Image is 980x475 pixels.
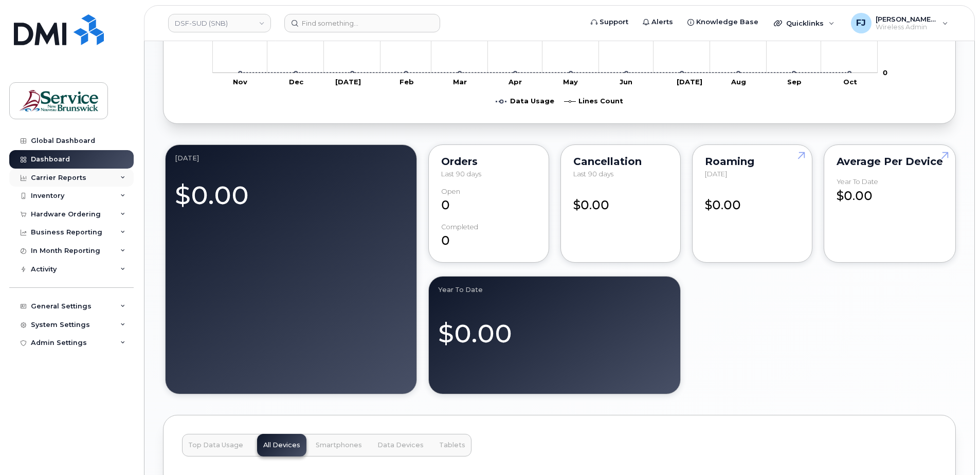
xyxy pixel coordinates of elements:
[843,78,857,86] tspan: Oct
[371,434,430,456] button: Data Devices
[705,157,800,166] div: Roaming
[377,441,424,449] span: Data Devices
[573,170,613,178] span: Last 90 days
[433,434,471,456] button: Tablets
[400,78,414,86] tspan: Feb
[168,14,271,32] a: DSF-SUD (SNB)
[680,12,766,32] a: Knowledge Base
[767,13,842,33] div: Quicklinks
[316,441,362,449] span: Smartphones
[284,14,440,32] input: Find something...
[636,12,680,32] a: Alerts
[182,434,249,456] button: Top Data Usage
[508,78,522,86] tspan: Apr
[731,78,746,86] tspan: Aug
[600,17,628,27] span: Support
[837,178,878,186] div: Year to Date
[786,19,824,27] span: Quicklinks
[175,154,407,162] div: September 2025
[441,223,478,231] div: completed
[175,175,407,213] div: $0.00
[496,92,623,112] g: Legend
[705,170,727,178] span: [DATE]
[441,188,460,195] div: Open
[876,23,937,31] span: Wireless Admin
[335,78,361,86] tspan: [DATE]
[837,157,943,166] div: Average per Device
[705,188,800,214] div: $0.00
[677,78,702,86] tspan: [DATE]
[883,68,887,77] tspan: 0
[439,441,465,449] span: Tablets
[620,78,632,86] tspan: Jun
[876,15,937,23] span: [PERSON_NAME] (SNB)
[188,441,243,449] span: Top Data Usage
[573,157,668,166] div: Cancellation
[856,17,866,29] span: FJ
[696,17,758,27] span: Knowledge Base
[787,78,802,86] tspan: Sep
[844,13,955,33] div: Fougere, Jonathan (SNB)
[496,92,554,112] g: Data Usage
[441,170,481,178] span: Last 90 days
[651,17,673,27] span: Alerts
[289,78,304,86] tspan: Dec
[441,223,536,250] div: 0
[573,188,668,214] div: $0.00
[310,434,368,456] button: Smartphones
[441,157,536,166] div: Orders
[584,12,636,32] a: Support
[453,78,467,86] tspan: Mar
[438,286,670,294] div: Year to Date
[563,78,578,86] tspan: May
[564,92,623,112] g: Lines Count
[441,188,536,214] div: 0
[837,178,943,205] div: $0.00
[438,306,670,351] div: $0.00
[233,78,247,86] tspan: Nov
